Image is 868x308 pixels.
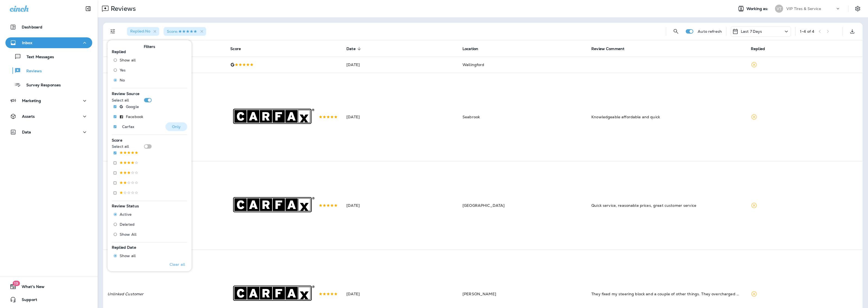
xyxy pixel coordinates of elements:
span: Review Source [112,91,139,96]
button: Filters [107,26,118,37]
span: Replied [751,46,772,51]
td: [DATE] [342,161,458,250]
button: Reviews [5,65,92,76]
span: Date [346,47,356,51]
p: Text Messages [21,55,54,60]
p: Marketing [22,99,41,103]
div: Quick service, reasonable prices, great customer service [591,203,742,208]
span: Replied [112,49,126,54]
button: Search Reviews [671,26,681,37]
button: Clear all [167,258,187,271]
p: Facebook [126,114,143,119]
span: Score [230,46,248,51]
p: Inbox [22,41,32,45]
span: 19 [12,281,20,286]
button: Survey Responses [5,79,92,90]
span: Location [462,46,485,51]
div: They fixed my steering block and a couple of other things. They overcharged me a bit, but it's qu... [591,291,742,297]
p: Dashboard [22,25,42,29]
span: Score [230,47,241,51]
p: Auto refresh [698,29,722,34]
p: Data [22,130,31,134]
button: Marketing [5,95,92,106]
p: Only [172,124,181,129]
span: Location [462,47,478,51]
span: No [120,78,125,82]
span: Replied : No [130,29,150,34]
span: Date [346,46,363,51]
button: Text Messages [5,51,92,62]
span: Working as: [746,6,770,11]
span: Review Comment [591,47,624,51]
button: Export as CSV [847,26,858,37]
span: Wallingford [462,62,484,67]
span: Yes [120,68,126,72]
button: Settings [853,4,863,14]
button: Only [165,122,187,131]
span: Replied [751,47,765,51]
p: Google [126,104,139,109]
span: [PERSON_NAME] [462,291,496,296]
p: Assets [22,114,35,119]
span: Active [120,212,132,217]
p: Reviews [108,5,136,13]
span: Review Comment [591,46,631,51]
p: Select all [112,144,129,149]
p: Last 7 Days [741,29,762,34]
button: Assets [5,111,92,122]
button: Dashboard [5,22,92,32]
span: Deleted [120,222,135,227]
p: Survey Responses [21,83,61,88]
span: Show All [120,232,136,237]
button: Collapse Sidebar [81,3,96,14]
span: [GEOGRAPHIC_DATA] [462,203,505,208]
span: What's New [16,284,44,291]
button: Inbox [5,37,92,48]
td: [DATE] [342,73,458,161]
p: Carfax [122,124,134,129]
span: Seabrook [462,114,480,119]
p: Clear all [170,262,185,267]
span: Show all [120,254,136,258]
p: Reviews [21,69,42,74]
div: VT [775,5,783,13]
span: Replied Date [112,245,136,250]
button: Support [5,294,92,305]
span: Score [112,138,122,143]
td: [DATE] [342,57,458,73]
div: Filters [107,37,192,271]
p: Select all [112,98,129,102]
span: Show all [120,58,136,62]
span: Filters [144,44,155,49]
div: Score:5 Stars [164,27,206,36]
div: 1 - 4 of 4 [800,29,814,34]
span: Score : [167,29,197,34]
div: Knowledgeable affordable and quick [591,114,742,120]
span: Support [16,297,37,304]
p: Unlinked Customer [107,292,222,296]
button: 19What's New [5,281,92,292]
button: Data [5,127,92,137]
span: Review Status [112,204,139,208]
p: VIP Tires & Service [786,6,821,11]
div: Replied:No [127,27,159,36]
